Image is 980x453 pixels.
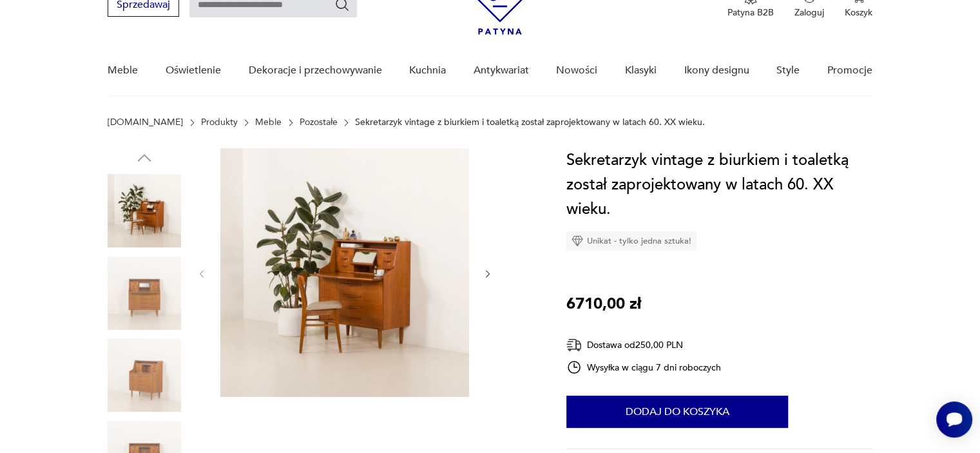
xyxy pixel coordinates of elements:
[566,292,641,316] p: 6710,00 zł
[474,46,529,95] a: Antykwariat
[409,46,446,95] a: Kuchnia
[794,6,824,19] p: Zaloguj
[727,6,774,19] p: Patyna B2B
[556,46,597,95] a: Nowości
[845,6,872,19] p: Koszyk
[566,396,788,428] button: Dodaj do koszyka
[625,46,657,95] a: Klasyki
[566,231,697,251] div: Unikat - tylko jedna sztuka!
[684,46,749,95] a: Ikony designu
[566,337,721,353] div: Dostawa od 250,00 PLN
[201,117,238,128] a: Produkty
[566,337,582,353] img: Ikona dostawy
[566,360,721,375] div: Wysyłka w ciągu 7 dni roboczych
[108,1,179,10] a: Sprzedawaj
[166,46,221,95] a: Oświetlenie
[255,117,282,128] a: Meble
[248,46,381,95] a: Dekoracje i przechowywanie
[108,174,181,247] img: Zdjęcie produktu Sekretarzyk vintage z biurkiem i toaletką został zaprojektowany w latach 60. XX ...
[572,235,583,247] img: Ikona diamentu
[108,256,181,330] img: Zdjęcie produktu Sekretarzyk vintage z biurkiem i toaletką został zaprojektowany w latach 60. XX ...
[566,148,872,222] h1: Sekretarzyk vintage z biurkiem i toaletką został zaprojektowany w latach 60. XX wieku.
[827,46,872,95] a: Promocje
[108,117,183,128] a: [DOMAIN_NAME]
[300,117,338,128] a: Pozostałe
[355,117,705,128] p: Sekretarzyk vintage z biurkiem i toaletką został zaprojektowany w latach 60. XX wieku.
[108,338,181,412] img: Zdjęcie produktu Sekretarzyk vintage z biurkiem i toaletką został zaprojektowany w latach 60. XX ...
[108,46,138,95] a: Meble
[220,148,469,397] img: Zdjęcie produktu Sekretarzyk vintage z biurkiem i toaletką został zaprojektowany w latach 60. XX ...
[776,46,800,95] a: Style
[936,401,972,438] iframe: Smartsupp widget button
